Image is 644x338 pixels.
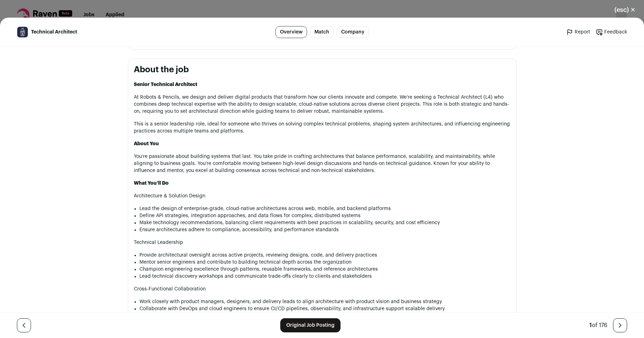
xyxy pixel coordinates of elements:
p: You’re passionate about building systems that last. You take pride in crafting architectures that... [134,153,511,174]
a: Company [337,26,369,38]
li: Work closely with product managers, designers, and delivery leads to align architecture with prod... [139,298,511,305]
p: Technical Leadership [134,239,511,246]
a: Match [310,26,334,38]
li: Champion engineering excellence through patterns, reusable frameworks, and reference architectures [139,266,511,273]
li: Collaborate with DevOps and cloud engineers to ensure CI/CD pipelines, observability, and infrast... [139,305,511,312]
li: Define API strategies, integration approaches, and data flows for complex, distributed systems [139,212,511,219]
span: 1 [589,322,592,328]
span: Technical Architect [31,29,77,36]
a: Feedback [596,29,627,36]
img: 047238d4e2d0aa02e33a9a81fc7d5488682562cec05b290e2cfb0aaa41472bb4.jpg [17,27,28,37]
a: Report [566,29,590,36]
strong: What You’ll Do [134,181,169,186]
h2: About the job [134,64,511,75]
a: Original Job Posting [280,318,340,332]
a: Overview [275,26,307,38]
li: Make technology recommendations, balancing client requirements with best practices in scalability... [139,219,511,226]
p: Architecture & Solution Design [134,192,511,199]
p: Cross-Functional Collaboration [134,285,511,293]
strong: Senior Technical Architect [134,82,197,87]
li: Mentor senior engineers and contribute to building technical depth across the organization [139,259,511,266]
li: Ensure architectures adhere to compliance, accessibility, and performance standards [139,226,511,233]
p: This is a senior leadership role, ideal for someone who thrives on solving complex technical prob... [134,121,511,135]
button: Close modal [606,2,644,18]
div: of 176 [589,321,607,330]
li: Provide architectural oversight across active projects, reviewing designs, code, and delivery pra... [139,252,511,259]
strong: About You [134,141,159,146]
p: At Robots & Pencils, we design and deliver digital products that transform how our clients innova... [134,94,511,115]
li: Lead technical discovery workshops and communicate trade-offs clearly to clients and stakeholders [139,273,511,280]
li: Lead the design of enterprise-grade, cloud-native architectures across web, mobile, and backend p... [139,205,511,212]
